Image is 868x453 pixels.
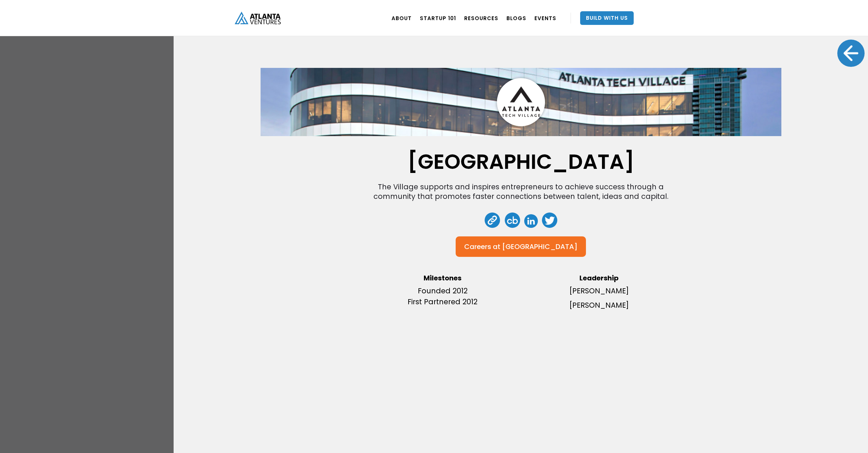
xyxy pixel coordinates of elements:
a: Startup 101 [420,9,456,28]
a: EVENTS [534,9,556,28]
a: ABOUT [392,9,412,28]
a: Build With Us [580,11,634,25]
h1: [GEOGRAPHIC_DATA] [408,153,634,170]
img: Avatar Image [497,78,545,126]
a: BLOGS [506,9,526,28]
a: RESOURCES [464,9,498,28]
div: The Village supports and inspires entrepreneurs to achieve success through a community that promo... [357,182,685,201]
img: Company Banner [261,41,781,163]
